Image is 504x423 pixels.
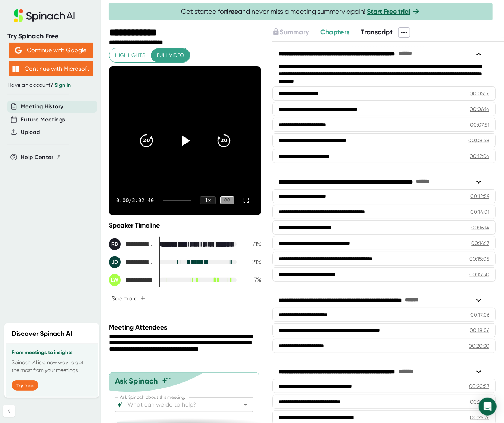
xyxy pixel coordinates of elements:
[109,292,148,305] button: See more+
[320,27,350,37] button: Chapters
[7,82,94,89] div: Have an account?
[15,47,22,54] img: Aehbyd4JwY73AAAAAElFTkSuQmCC
[109,323,263,331] div: Meeting Attendees
[470,152,489,160] div: 00:12:04
[140,295,145,301] span: +
[367,7,410,16] a: Start Free trial
[157,51,184,60] span: Full video
[240,400,251,410] button: Open
[116,197,154,203] div: 0:00 / 3:02:40
[272,27,309,37] button: Summary
[21,115,65,124] button: Future Meetings
[471,239,489,247] div: 00:14:13
[471,224,489,231] div: 00:16:14
[220,196,234,205] div: CC
[470,208,489,216] div: 00:14:01
[3,405,15,417] button: Collapse sidebar
[469,382,489,390] div: 00:20:57
[21,153,54,162] span: Help Center
[12,350,92,356] h3: From meetings to insights
[470,398,489,405] div: 00:22:26
[115,51,145,60] span: Highlights
[361,27,393,37] button: Transcript
[200,196,216,204] div: 1 x
[470,311,489,318] div: 00:17:06
[21,128,40,137] button: Upload
[109,274,121,286] div: LW
[126,400,229,410] input: What can we do to help?
[9,61,93,76] button: Continue with Microsoft
[479,398,497,416] div: Open Intercom Messenger
[7,32,94,41] div: Try Spinach Free
[469,271,489,278] div: 00:15:50
[470,121,489,128] div: 00:07:51
[12,359,92,374] p: Spinach AI is a new way to get the most from your meetings
[21,153,61,162] button: Help Center
[109,274,153,286] div: Loren Werner
[320,28,350,36] span: Chapters
[468,137,489,144] div: 00:08:58
[109,238,121,250] div: RB
[243,258,261,265] div: 21 %
[54,82,71,88] a: Sign in
[469,255,489,263] div: 00:15:05
[280,28,309,36] span: Summary
[151,48,190,62] button: Full video
[21,102,63,111] button: Meeting History
[12,380,38,391] button: Try free
[109,238,153,250] div: Roy Eteck Beas
[272,27,320,38] div: Upgrade to access
[243,276,261,283] div: 7 %
[470,327,489,334] div: 00:18:06
[115,376,158,385] div: Ask Spinach
[470,90,489,97] div: 00:05:16
[470,105,489,113] div: 00:06:14
[109,48,151,62] button: Highlights
[226,7,238,16] b: free
[109,221,261,229] div: Speaker Timeline
[470,414,489,421] div: 00:26:26
[12,329,72,339] h2: Discover Spinach AI
[243,241,261,248] div: 71 %
[469,342,489,350] div: 00:20:30
[109,256,121,268] div: JD
[361,28,393,36] span: Transcript
[9,43,93,58] button: Continue with Google
[470,193,489,200] div: 00:12:59
[109,256,153,268] div: Jean-Luc Daudon
[181,7,421,16] span: Get started for and never miss a meeting summary again!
